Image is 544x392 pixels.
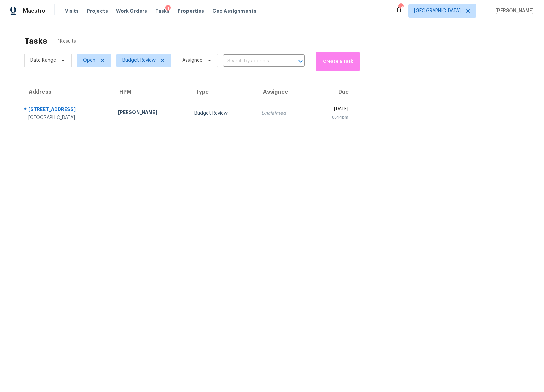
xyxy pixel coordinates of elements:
[223,56,286,67] input: Search by address
[58,38,76,45] span: 1 Results
[315,106,349,114] div: [DATE]
[194,110,251,117] div: Budget Review
[398,4,403,11] div: 19
[310,82,359,101] th: Due
[87,7,108,14] span: Projects
[320,58,356,66] span: Create a Task
[493,7,534,14] span: [PERSON_NAME]
[28,114,107,121] div: [GEOGRAPHIC_DATA]
[212,7,256,14] span: Geo Assignments
[165,5,171,12] div: 1
[28,106,107,114] div: [STREET_ADDRESS]
[116,7,147,14] span: Work Orders
[24,38,47,44] h2: Tasks
[155,8,169,13] span: Tasks
[315,114,349,121] div: 8:44pm
[182,57,202,64] span: Assignee
[22,82,112,101] th: Address
[65,7,79,14] span: Visits
[118,109,183,117] div: [PERSON_NAME]
[30,57,56,64] span: Date Range
[316,52,360,71] button: Create a Task
[256,82,310,101] th: Assignee
[261,110,304,117] div: Unclaimed
[122,57,156,64] span: Budget Review
[414,7,461,14] span: [GEOGRAPHIC_DATA]
[189,82,256,101] th: Type
[112,82,189,101] th: HPM
[23,7,46,14] span: Maestro
[83,57,95,64] span: Open
[296,57,305,66] button: Open
[178,7,204,14] span: Properties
